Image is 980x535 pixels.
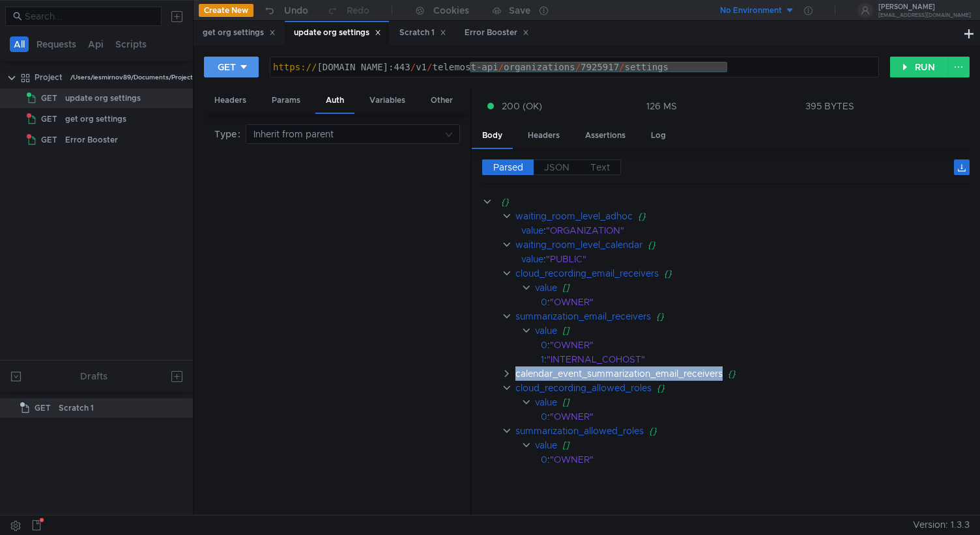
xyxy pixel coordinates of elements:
[65,109,126,129] div: get org settings
[649,424,957,438] div: {}
[294,26,381,40] div: update org settings
[550,338,951,352] div: "OWNER"
[541,409,970,424] div: :
[720,5,782,17] div: No Environment
[501,195,951,209] div: {}
[521,252,543,266] div: value
[515,238,642,252] div: waiting_room_level_calendar
[648,238,957,252] div: {}
[70,68,193,87] div: /Users/iesmirnov89/Documents/Project
[562,323,953,338] div: []
[515,381,652,395] div: cloud_recording_allowed_roles
[204,57,259,77] button: GET
[10,36,29,52] button: All
[521,223,970,238] div: :
[214,124,246,144] label: Type
[562,395,953,409] div: []
[535,438,557,452] div: value
[515,209,633,223] div: waiting_room_level_adhoc
[541,295,547,309] div: 0
[25,9,154,23] input: Search...
[535,323,557,338] div: value
[465,26,529,40] div: Error Booster
[541,338,547,352] div: 0
[41,130,57,150] span: GET
[547,352,951,366] div: "INTERNAL_COHOST"
[641,124,676,148] div: Log
[515,366,723,381] div: calendar_event_summarization_email_receivers
[399,26,446,40] div: Scratch 1
[41,89,57,108] span: GET
[59,398,94,418] div: Scratch 1
[535,395,557,409] div: value
[261,89,311,113] div: Params
[65,89,141,108] div: update org settings
[199,4,253,17] button: Create New
[493,161,523,173] span: Parsed
[515,309,651,323] div: summarization_email_receivers
[664,266,957,281] div: {}
[546,252,952,266] div: "PUBLIC"
[562,438,953,452] div: []
[33,36,80,52] button: Requests
[253,1,317,20] button: Undo
[913,515,970,534] span: Version: 1.3.3
[550,295,951,309] div: "OWNER"
[521,252,970,266] div: :
[541,352,544,366] div: 1
[878,4,971,10] div: [PERSON_NAME]
[541,352,970,366] div: :
[359,89,416,113] div: Variables
[728,366,960,381] div: {}
[646,100,677,112] div: 126 MS
[550,409,951,424] div: "OWNER"
[638,209,956,223] div: {}
[890,57,948,77] button: RUN
[805,100,854,112] div: 395 BYTES
[84,36,108,52] button: Api
[111,36,151,52] button: Scripts
[656,309,957,323] div: {}
[317,1,379,20] button: Redo
[509,6,530,15] div: Save
[517,124,570,148] div: Headers
[472,124,513,149] div: Body
[562,281,953,295] div: []
[590,161,610,173] span: Text
[544,161,569,173] span: JSON
[878,13,971,18] div: [EMAIL_ADDRESS][DOMAIN_NAME]
[550,452,951,467] div: "OWNER"
[541,452,547,467] div: 0
[204,89,257,113] div: Headers
[521,223,543,238] div: value
[284,3,308,18] div: Undo
[515,424,644,438] div: summarization_allowed_roles
[541,452,970,467] div: :
[35,398,51,418] span: GET
[541,409,547,424] div: 0
[203,26,276,40] div: get org settings
[541,295,970,309] div: :
[515,266,659,281] div: cloud_recording_email_receivers
[535,281,557,295] div: value
[546,223,952,238] div: "ORGANIZATION"
[65,130,118,150] div: Error Booster
[41,109,57,129] span: GET
[657,381,957,395] div: {}
[218,60,236,74] div: GET
[575,124,636,148] div: Assertions
[35,68,63,87] div: Project
[541,338,970,352] div: :
[433,3,469,18] div: Cookies
[315,89,354,114] div: Auth
[347,3,369,18] div: Redo
[80,368,108,384] div: Drafts
[420,89,463,113] div: Other
[502,99,542,113] span: 200 (OK)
